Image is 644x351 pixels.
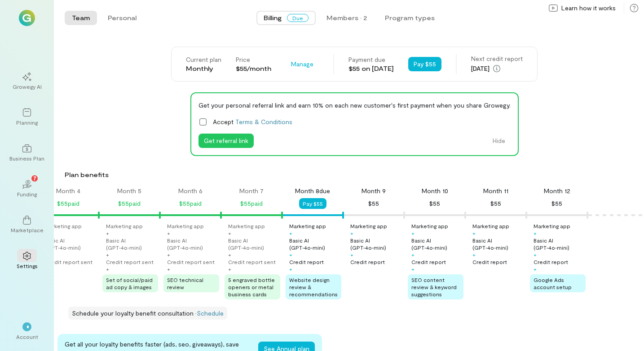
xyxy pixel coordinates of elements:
div: Marketing app [534,222,570,230]
div: + [106,251,109,258]
button: Personal [101,11,144,25]
div: Credit report sent [45,258,93,265]
button: Pay $55 [408,57,441,71]
div: + [534,265,537,273]
a: Business Plan [11,137,43,169]
div: + [411,265,415,273]
div: Plan benefits [65,170,640,179]
span: Billing [264,13,282,22]
a: Schedule [197,309,224,317]
div: + [167,251,170,258]
div: Credit report sent [228,258,276,265]
div: Marketing app [350,222,387,230]
div: Payment due [348,55,394,64]
div: + [472,251,476,258]
div: Business Plan [9,155,44,162]
a: Planning [11,101,43,133]
div: Current plan [186,55,221,64]
button: Pay $55 [299,198,326,209]
div: Month 10 [422,186,448,195]
div: Basic AI (GPT‑4o‑mini) [411,237,463,251]
div: + [106,230,109,237]
span: SEO content review & keyword suggestions [411,277,457,297]
div: Monthly [186,64,221,73]
div: + [411,230,415,237]
div: Basic AI (GPT‑4o‑mini) [228,237,280,251]
div: + [228,251,231,258]
a: Settings [11,244,43,277]
div: Basic AI (GPT‑4o‑mini) [350,237,402,251]
div: Month 6 [178,186,203,195]
div: Marketing app [411,222,448,230]
div: $55 [551,198,562,209]
div: Next credit report [471,54,523,63]
div: + [534,230,537,237]
div: Settings [17,262,38,269]
span: Google Ads account setup [534,277,572,290]
div: $55/month [236,64,271,73]
div: + [289,265,292,273]
span: Manage [291,60,313,69]
div: + [228,230,231,237]
div: Credit report [289,258,324,265]
div: Basic AI (GPT‑4o‑mini) [472,237,525,251]
div: + [167,230,170,237]
a: Funding [11,173,43,205]
div: Credit report [534,258,568,265]
div: + [289,230,292,237]
div: Get your personal referral link and earn 10% on each new customer's first payment when you share ... [198,100,511,110]
div: Basic AI (GPT‑4o‑mini) [534,237,586,251]
div: Marketing app [228,222,265,230]
div: Credit report [350,258,385,265]
span: Accept [213,117,292,126]
div: Members · 2 [326,13,367,22]
div: Month 11 [483,186,508,195]
span: Learn how it works [561,4,616,13]
span: 7 [33,174,36,182]
button: Hide [487,134,511,148]
div: Month 4 [56,186,80,195]
div: Account [16,333,38,340]
a: Growegy AI [11,65,43,97]
div: Price [236,55,271,64]
div: Credit report [411,258,446,265]
div: $55 [429,198,440,209]
div: Marketing app [106,222,143,230]
div: $55 [490,198,501,209]
div: + [289,251,292,258]
div: Basic AI (GPT‑4o‑mini) [45,237,97,251]
div: + [350,251,353,258]
button: Team [65,11,97,25]
div: + [228,265,231,273]
div: Month 5 [117,186,141,195]
div: Growegy AI [13,83,42,90]
button: Program types [378,11,442,25]
div: Month 9 [362,186,386,195]
button: BillingDue [256,11,316,25]
div: Basic AI (GPT‑4o‑mini) [167,237,219,251]
span: Schedule your loyalty benefit consultation · [72,309,197,317]
span: Due [287,14,309,22]
div: Marketplace [11,226,44,234]
span: SEO technical review [167,277,203,290]
div: Marketing app [45,222,82,230]
div: Credit report sent [167,258,215,265]
div: Credit report sent [106,258,154,265]
button: Get referral link [198,134,254,148]
div: $55 paid [118,198,141,209]
button: Manage [286,57,319,71]
span: Set of social/paid ad copy & images [106,277,153,290]
div: $55 [368,198,379,209]
div: + [534,251,537,258]
div: Month 12 [544,186,570,195]
div: + [167,265,170,273]
div: Month 7 [239,186,264,195]
div: + [472,230,476,237]
button: Members · 2 [319,11,374,25]
div: Basic AI (GPT‑4o‑mini) [289,237,341,251]
a: Marketplace [11,208,43,241]
div: $55 paid [57,198,79,209]
div: Funding [17,191,37,198]
div: Marketing app [472,222,509,230]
